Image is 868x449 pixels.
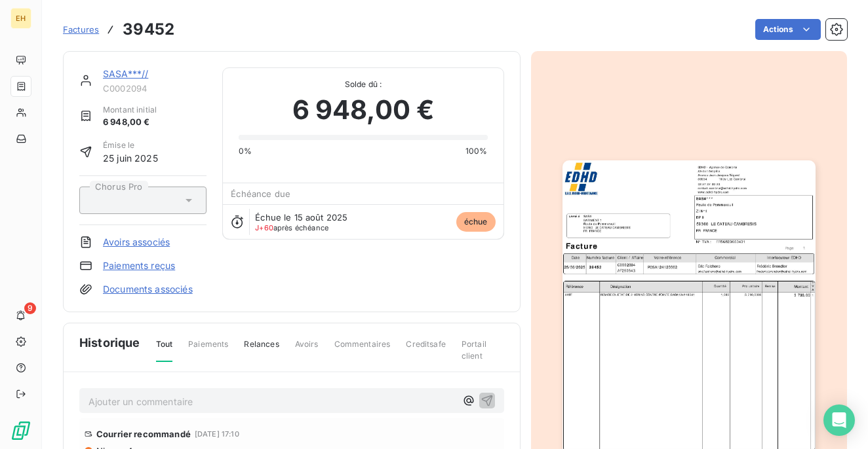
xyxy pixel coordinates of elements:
[823,404,855,436] div: Open Intercom Messenger
[195,430,239,438] span: [DATE] 17:10
[456,212,496,232] span: échue
[24,302,36,314] span: 9
[244,338,279,361] span: Relances
[292,90,435,130] span: 6 948,00 €
[334,338,391,361] span: Commentaires
[103,151,158,165] span: 25 juin 2025
[103,236,170,249] a: Avoirs associés
[295,338,319,361] span: Avoirs
[406,338,446,361] span: Creditsafe
[103,83,207,94] span: C0002094
[103,259,175,272] a: Paiements reçus
[103,116,157,129] span: 6 948,00 €
[255,223,273,232] span: J+60
[255,224,328,232] span: après échéance
[10,8,31,29] div: EH
[755,19,821,40] button: Actions
[123,18,174,41] h3: 39452
[231,189,290,199] span: Échéance due
[156,338,173,362] span: Tout
[103,104,157,116] span: Montant initial
[103,139,158,151] span: Émise le
[465,145,488,157] span: 100%
[63,23,99,36] a: Factures
[462,338,504,372] span: Portail client
[239,145,252,157] span: 0%
[79,334,140,351] span: Historique
[10,420,31,441] img: Logo LeanPay
[239,79,487,90] span: Solde dû :
[63,24,99,35] span: Factures
[255,212,347,223] span: Échue le 15 août 2025
[103,283,193,296] a: Documents associés
[96,429,191,439] span: Courrier recommandé
[188,338,228,361] span: Paiements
